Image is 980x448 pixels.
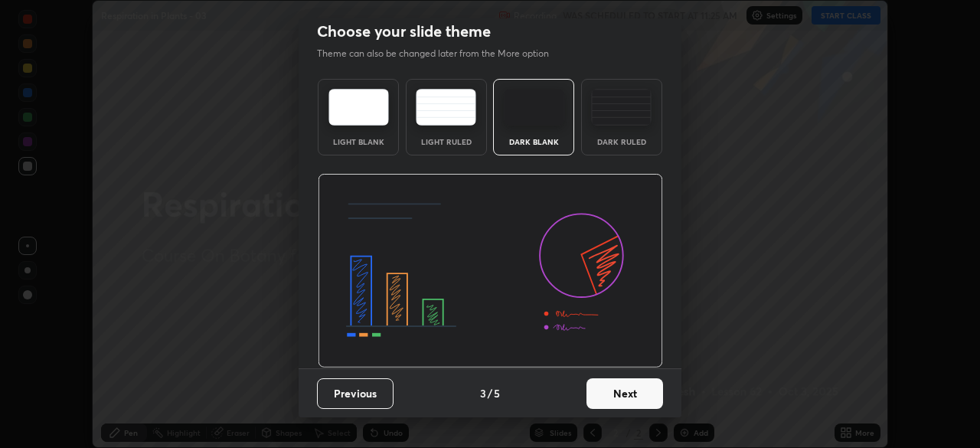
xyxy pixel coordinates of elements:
h4: 3 [480,385,486,401]
div: Light Blank [328,138,389,146]
img: darkTheme.f0cc69e5.svg [504,89,564,126]
button: Next [586,378,663,409]
h2: Choose your slide theme [317,21,491,41]
img: lightTheme.e5ed3b09.svg [328,89,389,126]
div: Light Ruled [416,138,477,146]
button: Previous [317,378,394,409]
h4: 5 [494,385,500,401]
img: darkThemeBanner.d06ce4a2.svg [318,174,663,368]
img: darkRuledTheme.de295e13.svg [591,89,652,126]
h4: / [488,385,492,401]
p: Theme can also be changed later from the More option [317,47,565,60]
div: Dark Blank [503,138,564,146]
div: Dark Ruled [591,138,652,146]
img: lightRuledTheme.5fabf969.svg [416,89,476,126]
